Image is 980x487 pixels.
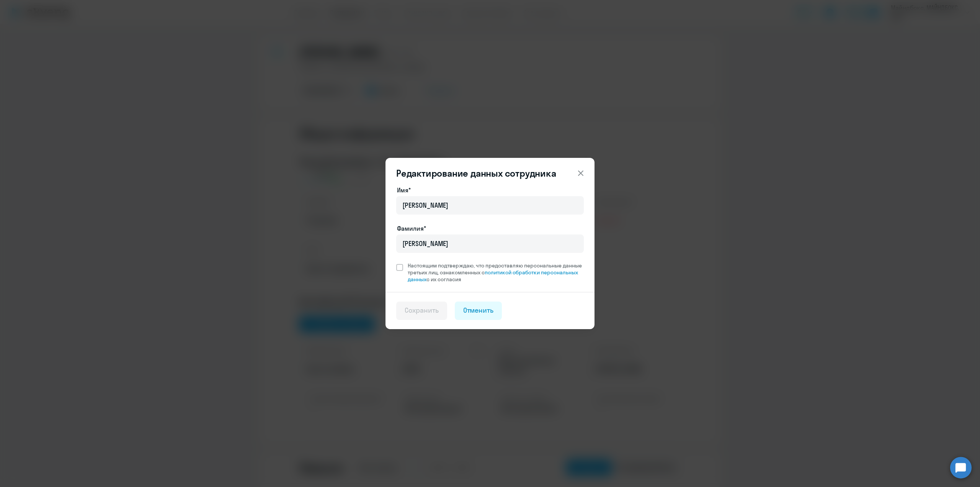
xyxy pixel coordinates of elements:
div: Сохранить [405,305,439,315]
label: Фамилия* [397,224,426,233]
a: политикой обработки персональных данных [408,269,578,283]
header: Редактирование данных сотрудника [385,167,595,179]
span: Настоящим подтверждаю, что предоставляю персональные данные третьих лиц, ознакомленных с с их сог... [408,262,584,283]
button: Отменить [455,302,502,320]
div: Отменить [463,305,494,315]
button: Сохранить [396,302,447,320]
